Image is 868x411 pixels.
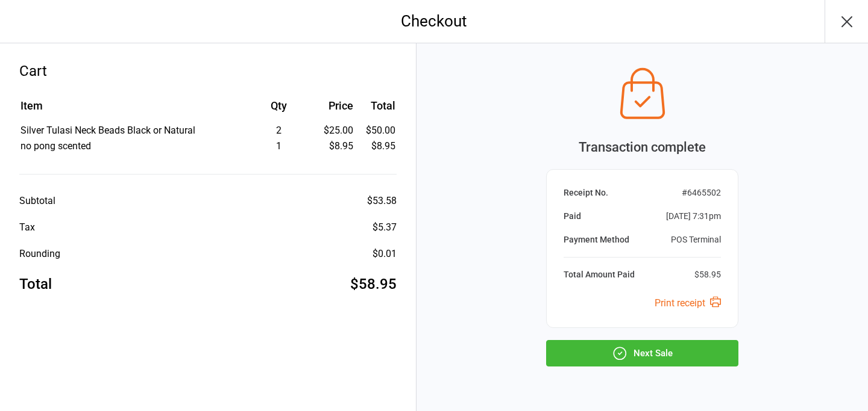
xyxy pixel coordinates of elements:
[19,220,35,235] div: Tax
[244,97,313,122] th: Qty
[546,340,738,366] button: Next Sale
[19,194,55,208] div: Subtotal
[315,123,353,138] div: $25.00
[564,187,608,199] div: Receipt No.
[244,139,313,153] div: 1
[358,97,395,122] th: Total
[358,123,395,138] td: $50.00
[20,97,243,122] th: Item
[666,210,721,223] div: [DATE] 7:31pm
[564,233,629,246] div: Payment Method
[546,137,738,157] div: Transaction complete
[367,194,397,208] div: $53.58
[19,273,52,295] div: Total
[20,140,91,152] span: no pong scented
[244,123,313,138] div: 2
[373,220,397,235] div: $5.37
[20,125,195,136] span: Silver Tulasi Neck Beads Black or Natural
[373,247,397,261] div: $0.01
[315,139,353,153] div: $8.95
[682,187,721,199] div: # 6465502
[315,97,353,114] div: Price
[564,268,635,281] div: Total Amount Paid
[671,233,721,246] div: POS Terminal
[694,268,721,281] div: $58.95
[19,247,60,261] div: Rounding
[19,60,397,82] div: Cart
[358,139,395,153] td: $8.95
[564,210,581,223] div: Paid
[350,273,397,295] div: $58.95
[655,297,721,309] a: Print receipt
